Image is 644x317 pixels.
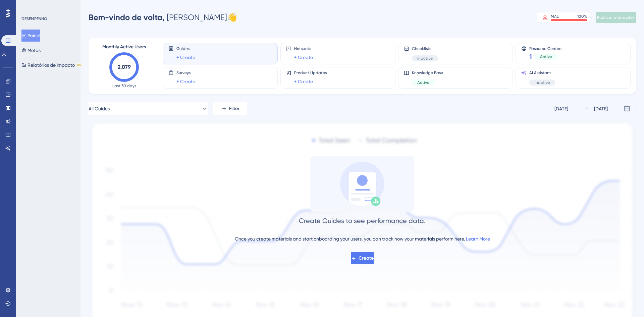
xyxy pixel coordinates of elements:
[102,43,146,51] span: Monthly Active Users
[359,254,374,262] span: Create
[28,48,41,53] font: Metas
[594,105,608,113] div: [DATE]
[118,64,131,70] text: 2,079
[294,70,327,75] span: Product Updates
[176,77,195,86] a: + Create
[21,59,82,71] button: Relatórios de ImpactoBETA
[89,12,165,22] font: Bem-vindo de volta,
[351,252,374,264] button: Create
[412,46,438,51] span: Checklists
[28,33,40,38] font: Painel
[77,64,82,66] font: BETA
[294,53,313,61] a: + Create
[229,105,239,113] span: Filter
[551,14,559,19] font: MAU
[21,44,41,56] button: Metas
[596,12,636,23] button: Publicar alterações
[584,14,587,19] font: %
[112,83,136,89] span: Last 30 days
[89,102,208,115] button: All Guides
[21,16,47,21] font: DESEMPENHO
[529,70,555,75] span: AI Assistant
[299,216,426,225] div: Create Guides to see performance data.
[529,46,562,51] span: Resource Centers
[597,15,635,20] font: Publicar alterações
[294,77,313,86] a: + Create
[466,236,490,242] a: Learn More
[167,13,227,22] font: [PERSON_NAME]
[21,30,40,42] button: Painel
[417,80,429,85] span: Active
[577,14,584,19] font: 100
[535,80,550,85] span: Inactive
[417,56,433,61] span: Inactive
[28,62,75,68] font: Relatórios de Impacto
[540,54,552,59] span: Active
[235,235,490,243] div: Once you create materials and start onboarding your users, you can track how your materials perfo...
[412,70,443,75] span: Knowledge Base
[176,46,195,51] span: Guides
[529,52,532,61] span: 1
[89,105,110,113] span: All Guides
[176,53,195,61] a: + Create
[554,105,568,113] div: [DATE]
[176,70,195,75] span: Surveys
[213,102,247,115] button: Filter
[227,13,237,22] font: 👋
[294,46,313,51] span: Hotspots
